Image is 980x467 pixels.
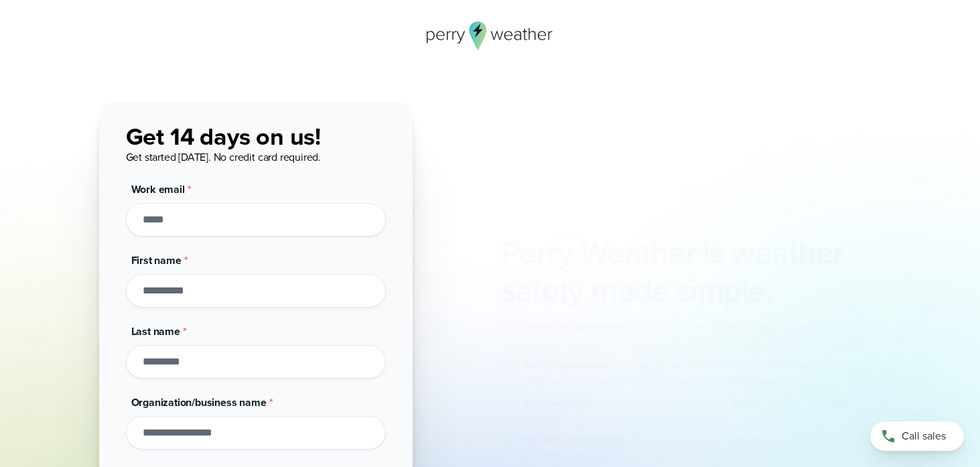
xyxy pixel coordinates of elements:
[131,182,185,197] span: Work email
[870,421,964,451] a: Call sales
[126,119,322,154] span: Get 14 days on us!
[902,428,946,444] span: Call sales
[131,395,267,410] span: Organization/business name
[131,253,182,268] span: First name
[131,324,180,339] span: Last name
[126,149,322,165] span: Get started [DATE]. No credit card required.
